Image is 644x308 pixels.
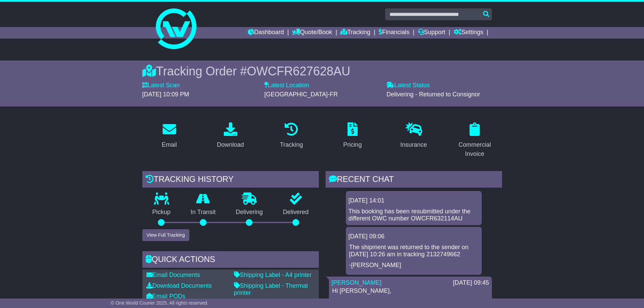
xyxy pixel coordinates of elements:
div: Insurance [400,140,427,149]
div: Tracking history [142,171,319,189]
a: Quote/Book [292,27,332,39]
div: Commercial Invoice [452,140,498,159]
a: Email [157,120,181,152]
div: Quick Actions [142,251,319,269]
a: Email Documents [146,271,200,278]
p: -[PERSON_NAME] [349,262,478,269]
span: [DATE] 10:09 PM [142,91,189,98]
label: Latest Scan [142,82,180,89]
p: Delivered [273,209,319,216]
a: Download [212,120,248,152]
div: Download [217,140,244,149]
a: Support [418,27,445,39]
span: [GEOGRAPHIC_DATA]-FR [264,91,338,98]
div: [DATE] 09:45 [453,279,489,287]
a: Pricing [339,120,366,152]
span: Delivering - Returned to Consignor [386,91,480,98]
div: RECENT CHAT [326,171,502,189]
label: Latest Status [386,82,430,89]
a: Tracking [276,120,307,152]
a: Download Documents [146,282,212,289]
p: In Transit [181,209,226,216]
p: Pickup [142,209,181,216]
a: Shipping Label - A4 printer [234,271,312,278]
a: Dashboard [248,27,284,39]
div: This booking has been resubmitted under the different OWC number OWCFR632114AU [349,208,479,222]
span: © One World Courier 2025. All rights reserved. [111,300,209,306]
a: Tracking [340,27,370,39]
button: View Full Tracking [142,229,189,241]
span: OWCFR627628AU [247,64,350,78]
p: Delivering [226,209,273,216]
a: Insurance [396,120,431,152]
a: Email PODs [146,293,186,300]
a: [PERSON_NAME] [332,279,382,286]
div: Tracking [280,140,303,149]
a: Shipping Label - Thermal printer [234,282,308,297]
div: Email [162,140,177,149]
div: Pricing [343,140,362,149]
label: Latest Location [264,82,309,89]
p: The shipment was returned to the sender on [DATE] 10:26 am in tracking 2132749662 [349,244,478,258]
div: Tracking Order # [142,64,502,78]
div: [DATE] 09:06 [349,233,479,240]
a: Commercial Invoice [448,120,502,161]
a: Financials [379,27,409,39]
div: [DATE] 14:01 [349,197,479,205]
a: Settings [454,27,483,39]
